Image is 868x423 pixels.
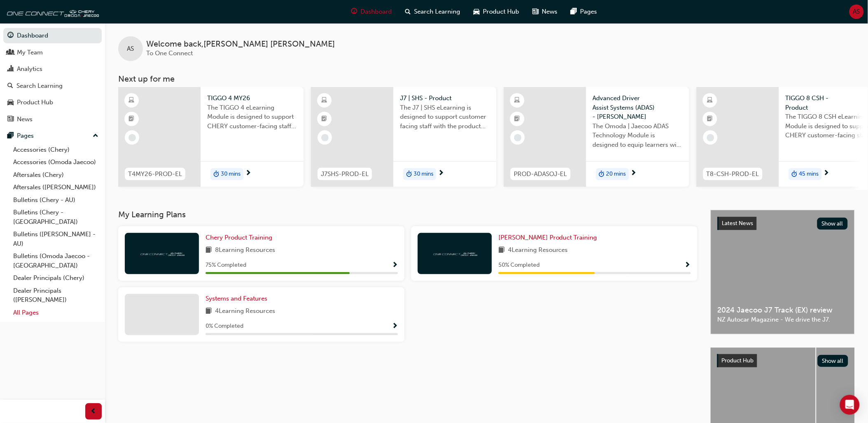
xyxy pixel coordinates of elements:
[3,28,102,43] a: Dashboard
[514,134,522,141] span: learningRecordVerb_NONE-icon
[118,210,697,219] h3: My Learning Plans
[10,250,102,272] a: Bulletins (Omoda Jaecoo - [GEOGRAPHIC_DATA])
[10,228,102,250] a: Bulletins ([PERSON_NAME] - AU)
[400,94,490,103] span: J7 | SHS - Product
[392,321,398,331] button: Show Progress
[718,217,848,230] a: Latest NewsShow all
[711,210,855,334] a: Latest NewsShow all2024 Jaecoo J7 Track (EX) reviewNZ Autocar Magazine - We drive the J7.
[206,261,246,270] span: 75 % Completed
[207,103,297,131] span: The TIGGO 4 eLearning Module is designed to support CHERY customer-facing staff with the product ...
[571,7,577,17] span: pages-icon
[105,74,868,84] h3: Next up for me
[593,94,683,122] span: Advanced Driver Assist Systems (ADAS) - [PERSON_NAME]
[7,116,14,123] span: news-icon
[139,249,185,257] img: oneconnect
[515,114,520,125] span: booktick-icon
[245,170,251,177] span: next-icon
[129,95,135,106] span: learningResourceType_ELEARNING-icon
[718,315,848,324] span: NZ Autocar Magazine - We drive the J7.
[580,7,597,16] span: Pages
[707,114,713,125] span: booktick-icon
[849,5,864,19] button: AS
[707,95,713,106] span: learningResourceType_ELEARNING-icon
[707,169,759,179] span: T8-CSH-PROD-EL
[17,48,43,57] div: My Team
[10,143,102,156] a: Accessories (Chery)
[515,95,520,106] span: learningResourceType_ELEARNING-icon
[817,218,848,230] button: Show all
[467,3,526,20] a: car-iconProduct Hub
[799,169,819,179] span: 45 mins
[321,134,329,141] span: learningRecordVerb_NONE-icon
[361,7,392,16] span: Dashboard
[91,407,97,417] span: prev-icon
[10,284,102,306] a: Dealer Principals ([PERSON_NAME])
[215,306,275,317] span: 4 Learning Resources
[351,7,358,17] span: guage-icon
[3,78,102,94] a: Search Learning
[533,7,539,17] span: news-icon
[631,170,637,177] span: next-icon
[17,64,42,74] div: Analytics
[4,3,99,20] a: oneconnect
[685,260,691,270] button: Show Progress
[206,322,243,331] span: 0 % Completed
[599,169,605,180] span: duration-icon
[17,115,33,124] div: News
[514,169,567,179] span: PROD-ADASOJ-EL
[118,87,304,187] a: T4MY26-PROD-ELTIGGO 4 MY26The TIGGO 4 eLearning Module is designed to support CHERY customer-faci...
[3,45,102,60] a: My Team
[406,169,412,180] span: duration-icon
[321,169,369,179] span: J7SHS-PROD-EL
[129,134,136,141] span: learningRecordVerb_NONE-icon
[414,7,461,16] span: Search Learning
[206,233,276,242] a: Chery Product Training
[508,245,568,256] span: 4 Learning Resources
[3,128,102,143] button: Pages
[722,220,753,227] span: Latest News
[206,234,272,241] span: Chery Product Training
[10,306,102,319] a: All Pages
[606,169,626,179] span: 20 mins
[3,112,102,127] a: News
[405,7,411,17] span: search-icon
[206,294,271,303] a: Systems and Features
[311,87,496,187] a: J7SHS-PROD-ELJ7 | SHS - ProductThe J7 | SHS eLearning is designed to support customer facing staf...
[7,32,14,40] span: guage-icon
[818,355,849,367] button: Show all
[10,194,102,207] a: Bulletins (Chery - AU)
[717,354,848,367] a: Product HubShow all
[722,357,754,364] span: Product Hub
[498,245,505,256] span: book-icon
[16,81,63,91] div: Search Learning
[526,3,564,20] a: news-iconNews
[206,306,212,317] span: book-icon
[504,87,689,187] a: PROD-ADASOJ-ELAdvanced Driver Assist Systems (ADAS) - [PERSON_NAME]The Omoda | Jaecoo ADAS Techno...
[498,233,601,242] a: [PERSON_NAME] Product Training
[392,323,398,330] span: Show Progress
[3,61,102,77] a: Analytics
[213,169,219,180] span: duration-icon
[146,49,193,57] span: To One Connect
[399,3,467,20] a: search-iconSearch Learning
[7,66,14,73] span: chart-icon
[345,3,399,20] a: guage-iconDashboard
[221,169,241,179] span: 30 mins
[3,95,102,110] a: Product Hub
[498,261,540,270] span: 50 % Completed
[93,131,98,141] span: up-icon
[824,170,830,177] span: next-icon
[7,49,14,56] span: people-icon
[128,169,182,179] span: T4MY26-PROD-EL
[17,131,34,141] div: Pages
[498,234,597,241] span: [PERSON_NAME] Product Training
[322,114,328,125] span: booktick-icon
[392,262,398,269] span: Show Progress
[129,114,135,125] span: booktick-icon
[7,132,14,140] span: pages-icon
[10,156,102,169] a: Accessories (Omoda Jaecoo)
[10,272,102,284] a: Dealer Principals (Chery)
[593,122,683,150] span: The Omoda | Jaecoo ADAS Technology Module is designed to equip learners with essential knowledge ...
[17,98,53,107] div: Product Hub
